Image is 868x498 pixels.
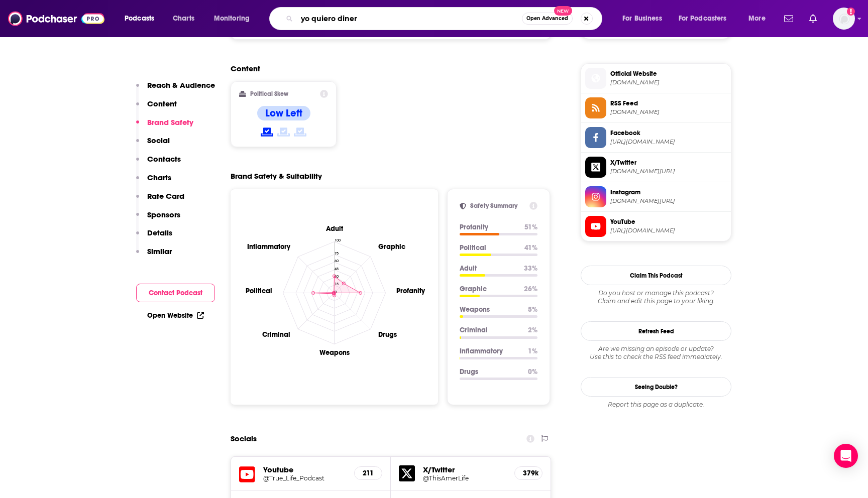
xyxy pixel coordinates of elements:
[136,117,193,136] button: Brand Safety
[460,264,516,273] p: Adult
[524,223,537,231] p: 51 %
[147,228,172,237] p: Details
[136,136,170,154] button: Social
[610,69,727,78] span: Official Website
[147,154,181,164] p: Contacts
[118,11,167,27] button: open menu
[231,429,257,448] h2: Socials
[585,157,727,178] a: X/Twitter[DOMAIN_NAME][URL]
[585,216,727,237] a: YouTube[URL][DOMAIN_NAME]
[335,274,339,278] tspan: 30
[528,326,537,334] p: 2 %
[297,11,522,27] input: Search podcasts, credits, & more...
[325,224,344,232] text: Adult
[173,12,194,26] span: Charts
[136,228,172,246] button: Details
[522,13,573,25] button: Open AdvancedNew
[378,330,397,339] text: Drugs
[136,210,180,228] button: Sponsors
[610,217,727,226] span: YouTube
[166,11,200,27] a: Charts
[263,474,346,482] a: @True_Life_Podcast
[581,289,731,297] span: Do you host or manage this podcast?
[335,266,339,271] tspan: 45
[615,11,675,27] button: open menu
[741,11,778,27] button: open menu
[8,9,104,28] img: Podchaser - Follow, Share and Rate Podcasts
[833,8,855,30] span: Logged in as Kapplewhaite
[528,305,537,314] p: 5 %
[528,367,537,376] p: 0 %
[524,243,537,252] p: 41 %
[207,11,263,27] button: open menu
[279,7,612,30] div: Search podcasts, credits, & more...
[581,266,731,285] button: Claim This Podcast
[528,347,537,355] p: 1 %
[834,444,858,468] div: Open Intercom Messenger
[748,12,766,26] span: More
[396,286,425,295] text: Profanity
[805,10,821,27] a: Show notifications dropdown
[147,210,180,219] p: Sponsors
[136,284,215,302] button: Contact Podcast
[246,286,272,295] text: Political
[585,97,727,118] a: RSS Feed[DOMAIN_NAME]
[125,12,154,26] span: Podcasts
[610,158,727,167] span: X/Twitter
[262,330,290,339] text: Criminal
[554,6,572,16] span: New
[610,79,727,86] span: thisamericanlife.org
[460,305,520,314] p: Weapons
[247,242,291,251] text: Inflammatory
[581,401,731,409] div: Report this page as a duplicate.
[610,99,727,108] span: RSS Feed
[460,347,520,355] p: Inflammatory
[263,465,346,474] h5: Youtube
[622,12,662,26] span: For Business
[610,138,727,146] span: https://www.facebook.com/thislife
[319,348,350,357] text: Weapons
[335,251,339,255] tspan: 75
[136,246,172,265] button: Similar
[147,117,193,127] p: Brand Safety
[136,99,177,117] button: Content
[214,12,250,26] span: Monitoring
[585,127,727,148] a: Facebook[URL][DOMAIN_NAME]
[460,367,520,376] p: Drugs
[610,197,727,205] span: instagram.com/thisamerlife
[470,202,525,210] h2: Safety Summary
[423,465,506,474] h5: X/Twitter
[136,191,184,210] button: Rate Card
[265,107,302,119] h4: Low Left
[335,238,341,242] tspan: 100
[581,345,731,361] div: Are we missing an episode or update? Use this to check the RSS feed immediately.
[833,8,855,30] button: Show profile menu
[460,326,520,334] p: Criminal
[231,171,322,181] h2: Brand Safety & Suitability
[581,289,731,305] div: Claim and edit this page to your liking.
[460,223,516,231] p: Profanity
[610,227,727,234] span: https://www.youtube.com/@True_Life_Podcast
[147,99,177,108] p: Content
[363,469,374,477] h5: 211
[581,321,731,341] button: Refresh Feed
[581,377,731,397] a: Seeing Double?
[847,8,855,16] svg: Add a profile image
[523,469,534,477] h5: 379k
[610,188,727,197] span: Instagram
[524,264,537,273] p: 33 %
[672,11,741,27] button: open menu
[585,186,727,207] a: Instagram[DOMAIN_NAME][URL]
[610,129,727,138] span: Facebook
[147,80,215,90] p: Reach & Audience
[147,136,170,145] p: Social
[526,16,568,21] span: Open Advanced
[679,12,727,26] span: For Podcasters
[147,246,172,256] p: Similar
[610,108,727,116] span: feed.thisamericanlife.org
[335,259,339,263] tspan: 60
[147,173,171,182] p: Charts
[423,474,506,482] a: @ThisAmerLife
